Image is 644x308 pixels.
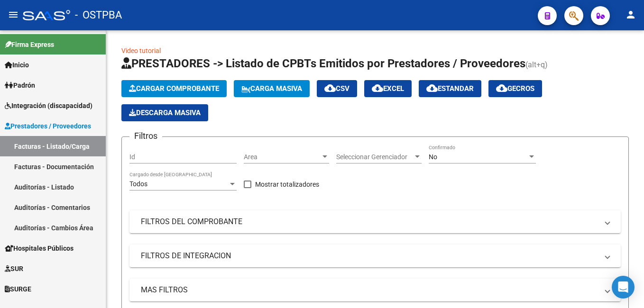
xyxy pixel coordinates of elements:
mat-panel-title: MAS FILTROS [141,285,598,295]
button: Cargar Comprobante [121,80,227,97]
span: Firma Express [5,39,54,50]
span: Seleccionar Gerenciador [336,153,413,161]
div: Open Intercom Messenger [612,276,635,299]
span: Prestadores / Proveedores [5,121,91,131]
button: Carga Masiva [234,80,310,97]
span: Estandar [426,84,474,93]
span: Gecros [496,84,534,93]
button: Estandar [419,80,481,97]
mat-expansion-panel-header: FILTROS DEL COMPROBANTE [129,210,621,233]
mat-icon: cloud_download [426,82,438,94]
span: CSV [324,84,350,93]
span: Padrón [5,80,35,91]
span: Mostrar totalizadores [255,179,319,190]
app-download-masive: Descarga masiva de comprobantes (adjuntos) [121,104,208,121]
button: CSV [317,80,357,97]
span: Inicio [5,60,29,70]
span: Area [244,153,321,161]
mat-panel-title: FILTROS DE INTEGRACION [141,251,598,261]
mat-icon: cloud_download [496,82,507,94]
span: Carga Masiva [241,84,302,93]
button: Gecros [488,80,542,97]
span: (alt+q) [525,60,548,69]
h3: Filtros [129,129,162,143]
mat-panel-title: FILTROS DEL COMPROBANTE [141,217,598,227]
span: Cargar Comprobante [129,84,219,93]
span: SURGE [5,284,31,294]
span: Descarga Masiva [129,109,201,117]
mat-icon: cloud_download [324,82,336,94]
span: Integración (discapacidad) [5,100,92,111]
span: No [429,153,437,161]
mat-expansion-panel-header: FILTROS DE INTEGRACION [129,245,621,267]
span: - OSTPBA [75,5,122,26]
span: PRESTADORES -> Listado de CPBTs Emitidos por Prestadores / Proveedores [121,57,525,70]
span: Hospitales Públicos [5,243,74,254]
span: EXCEL [372,84,404,93]
span: Todos [129,180,147,188]
mat-icon: menu [8,9,19,20]
button: Descarga Masiva [121,104,208,121]
button: EXCEL [364,80,412,97]
mat-expansion-panel-header: MAS FILTROS [129,279,621,301]
span: SUR [5,263,23,274]
mat-icon: person [625,9,636,20]
a: Video tutorial [121,47,161,54]
mat-icon: cloud_download [372,82,383,94]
